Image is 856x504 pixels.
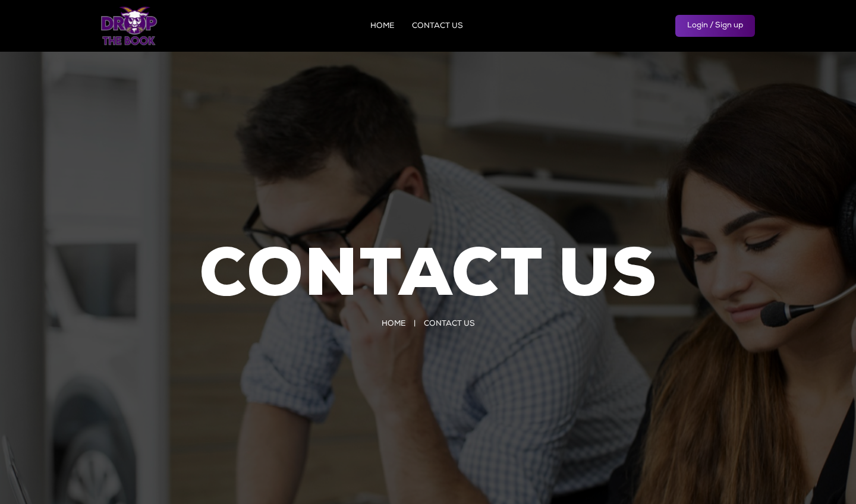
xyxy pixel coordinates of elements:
[412,23,463,30] a: CONTACT US
[382,320,405,328] a: HOME
[101,6,158,46] img: logo.png
[199,238,657,318] h1: CONTACT US
[424,320,475,328] span: CONTACT US
[370,23,394,30] a: HOME
[675,15,755,37] a: Login / Sign up
[414,320,416,328] span: |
